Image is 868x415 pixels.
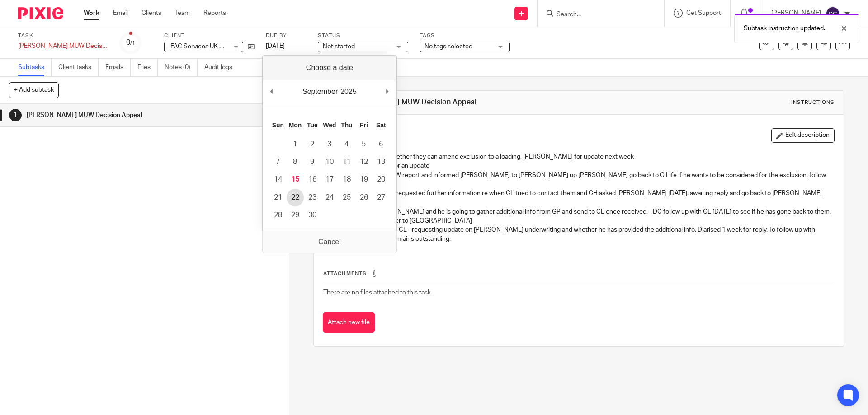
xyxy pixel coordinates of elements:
a: Work [84,9,99,18]
img: Pixie [18,7,63,19]
div: [PERSON_NAME] MUW Decision Appeal [18,42,108,51]
button: 27 [373,189,390,206]
p: 05/08 - [PERSON_NAME] requested further information re when CL tried to contact them and CH asked... [323,189,834,207]
div: H Singh MUW Decision Appeal [18,42,108,51]
button: 24 [321,189,338,206]
button: 5 [355,135,373,153]
label: Tags [420,32,510,39]
button: 17 [321,171,338,188]
button: 9 [304,153,321,171]
button: 23 [304,189,321,206]
span: There are no files attached to this task. [323,289,432,296]
a: Client tasks [58,59,99,76]
button: 28 [269,206,287,224]
button: 8 [287,153,304,171]
button: 6 [373,135,390,153]
button: Previous Month [267,85,276,98]
abbr: Monday [289,121,302,129]
button: 15 [287,171,304,188]
p: 23/07 - CH downloaded UW report and informed [PERSON_NAME] to [PERSON_NAME] up [PERSON_NAME] go b... [323,171,834,189]
a: Clients [142,9,161,18]
div: 2025 [339,85,358,98]
button: Attach new file [323,312,375,333]
abbr: Saturday [376,121,386,129]
p: 12/08 - Replied to [PERSON_NAME] and he is going to gather additional info from GP and send to CL... [323,207,834,226]
button: 13 [373,153,390,171]
h1: [PERSON_NAME] MUW Decision Appeal [27,108,183,122]
button: 30 [304,206,321,224]
button: 14 [269,171,287,188]
button: 20 [373,171,390,188]
p: 06/06 CL investigating whether they can amend exclusion to a loading, [PERSON_NAME] for update ne... [323,152,834,161]
button: 3 [321,135,338,153]
button: 21 [269,189,287,206]
div: Instructions [791,99,835,106]
button: 12 [355,153,373,171]
span: IFAC Services UK Ltd [169,43,229,50]
button: Next Month [383,85,392,98]
a: Emails [105,59,131,76]
p: Subtask instruction updated. [744,24,825,33]
button: 25 [338,189,355,206]
button: 1 [287,135,304,153]
span: [DATE] [266,43,285,49]
h1: [PERSON_NAME] MUW Decision Appeal [342,98,598,107]
abbr: Thursday [341,121,352,129]
button: 18 [338,171,355,188]
button: 4 [338,135,355,153]
a: Audit logs [204,59,239,76]
abbr: Friday [360,121,368,129]
span: No tags selected [425,43,472,50]
div: September [301,85,339,98]
label: Due by [266,32,307,39]
img: svg%3E [826,6,840,21]
button: 29 [287,206,304,224]
label: Status [318,32,408,39]
button: 10 [321,153,338,171]
small: /1 [130,41,135,46]
button: 7 [269,153,287,171]
button: 19 [355,171,373,188]
a: Subtasks [18,59,52,76]
abbr: Tuesday [307,121,318,129]
button: 2 [304,135,321,153]
a: Files [137,59,158,76]
button: 11 [338,153,355,171]
span: Not started [323,43,355,50]
p: 20/06 CH chased up CL for an update [323,161,834,170]
abbr: Wednesday [323,121,336,129]
span: Attachments [323,271,367,276]
button: Edit description [771,128,835,143]
a: Notes (0) [165,59,198,76]
a: Email [113,9,128,18]
label: Task [18,32,108,39]
button: 26 [355,189,373,206]
button: + Add subtask [9,82,59,98]
a: Reports [203,9,226,18]
a: Team [175,9,190,18]
p: 15/080 DC issued email to CL - requesting update on [PERSON_NAME] underwriting and whether he has... [323,225,834,244]
label: Client [164,32,255,39]
button: 22 [287,189,304,206]
button: 16 [304,171,321,188]
div: 0 [126,37,135,48]
div: 1 [9,109,22,121]
abbr: Sunday [272,121,284,129]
